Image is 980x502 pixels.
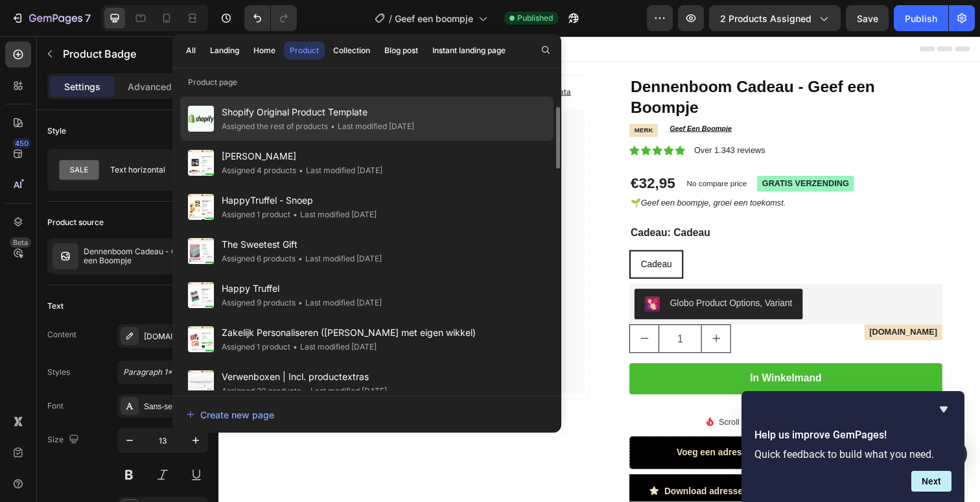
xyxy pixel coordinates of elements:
[620,459,701,470] strong: Zakelijk bestellen?
[420,295,449,323] button: decrement
[293,209,297,219] span: •
[384,45,418,56] div: Blog post
[284,42,325,60] button: Product
[244,5,297,31] div: Undo/Redo
[186,408,274,422] div: Create new page
[296,296,382,309] div: Last modified [DATE]
[435,266,450,281] img: CNmi6eePj4UDEAE=.png
[461,266,586,280] div: Globo Product Options, Variant
[324,52,360,62] span: sync data
[328,120,414,133] div: Last modified [DATE]
[290,208,377,221] div: Last modified [DATE]
[274,52,312,62] span: Add image
[846,5,889,31] button: Save
[222,385,301,398] div: Assigned 20 products
[172,76,561,89] p: Product page
[379,42,424,60] button: Blog post
[186,45,196,56] div: All
[426,42,511,60] button: Instant landing page
[222,120,328,133] div: Assigned the rest of products
[911,471,951,492] button: Next question
[296,164,382,177] div: Last modified [DATE]
[117,361,208,384] button: Paragraph 1*
[425,258,596,289] button: Globo Product Options, Variant
[327,42,376,60] button: Collection
[128,80,172,93] p: Advanced
[296,252,382,265] div: Last modified [DATE]
[63,46,203,62] p: Product Badge
[468,417,668,433] div: Voeg een adressenlijst of logo toe (Max 20MB)
[478,147,539,154] p: No compare price
[222,149,382,164] span: [PERSON_NAME]
[47,366,70,378] div: Styles
[222,281,382,296] span: Happy Truffel
[5,5,97,31] button: 7
[290,341,377,353] div: Last modified [DATE]
[222,341,290,353] div: Assigned 1 product
[421,165,738,176] p: 🌱
[485,110,558,123] p: Over 1.343 reviews
[222,193,377,208] span: HappyTruffel - Snoep
[754,448,951,460] p: Quick feedback to build what you need.
[110,155,189,185] div: Text horizontal
[459,87,525,102] h2: Geef Een Boompje
[419,139,467,161] div: €32,95
[312,52,360,62] span: or
[709,5,841,31] button: 2 products assigned
[431,228,463,238] span: Cadeau
[204,42,245,60] button: Landing
[659,294,739,311] pre: [DOMAIN_NAME]
[222,104,414,120] span: Shopify Original Product Template
[331,121,335,131] span: •
[496,388,507,399] img: Alt Image
[47,125,66,137] div: Style
[857,13,878,24] span: Save
[419,448,577,482] a: Download adressenlijst
[432,45,506,56] div: Instant landing page
[222,252,296,265] div: Assigned 6 products
[299,165,303,175] span: •
[222,296,296,309] div: Assigned 9 products
[511,388,660,401] p: Scroll verder voor gerelateerde cadeaus
[419,40,739,84] h1: Dennenboom Cadeau - Geef een Boompje
[298,298,303,307] span: •
[517,12,553,24] span: Published
[936,401,951,417] button: Hide survey
[85,10,91,26] p: 7
[542,343,616,357] div: In Winkelmand
[47,217,104,228] div: Product source
[720,12,811,25] span: 2 products assigned
[431,165,579,175] i: Geef een boompje, groei een toekomst.
[290,45,319,56] div: Product
[47,431,82,449] div: Size
[754,427,951,443] h2: Help us improve GemPages!
[455,459,556,470] strong: Download adressenlijst
[84,247,203,265] p: Dennenboom Cadeau - Geef een Boompje
[144,331,205,342] div: [DOMAIN_NAME]
[64,80,100,93] p: Settings
[395,12,473,25] span: Geef een boompje
[419,193,503,209] legend: Cadeau: Cadeau
[248,42,281,60] button: Home
[218,36,980,502] iframe: Design area
[123,366,172,378] span: Paragraph 1*
[47,300,64,312] div: Text
[52,243,78,269] img: product feature img
[493,295,522,323] button: increment
[298,254,303,263] span: •
[894,5,948,31] button: Publish
[144,401,205,412] div: Sans-serif
[222,325,476,341] span: Zakelijk Personaliseren ([PERSON_NAME] met eigen wikkel)
[333,45,370,56] div: Collection
[582,448,740,482] button: <p><span style="font-size:14px;"><strong>Zakelijk bestellen?</strong></span></p>
[222,164,296,177] div: Assigned 4 products
[389,12,392,25] span: /
[222,208,290,221] div: Assigned 1 product
[47,400,64,412] div: Font
[12,138,31,149] div: 450
[754,401,951,492] div: Help us improve GemPages!
[419,334,739,366] button: In Winkelmand
[222,237,382,252] span: The Sweetest Gift
[222,369,387,385] span: Verwenboxen | Incl. productextras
